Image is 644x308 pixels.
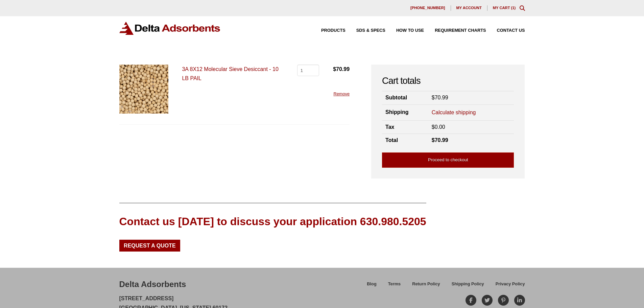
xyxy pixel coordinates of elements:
[432,95,435,100] span: $
[405,5,451,11] a: [PHONE_NUMBER]
[385,28,424,33] a: How to Use
[119,214,426,229] div: Contact us [DATE] to discuss your application 630.980.5205
[424,28,486,33] a: Requirement Charts
[119,240,181,251] a: Request a Quote
[382,280,406,292] a: Terms
[412,282,440,286] span: Return Policy
[119,65,168,114] img: 3A 8X12 Molecular Sieve Desiccant - 10 LB PAIL
[333,91,350,96] a: Remove this item
[406,280,446,292] a: Return Policy
[446,280,490,292] a: Shipping Policy
[410,6,445,10] span: [PHONE_NUMBER]
[297,65,319,76] input: Product quantity
[356,28,385,33] span: SDS & SPECS
[452,282,484,286] span: Shipping Policy
[361,280,382,292] a: Blog
[382,152,514,168] a: Proceed to checkout
[382,134,428,147] th: Total
[435,28,486,33] span: Requirement Charts
[520,5,525,11] div: Toggle Modal Content
[124,243,176,248] span: Request a Quote
[497,28,525,33] span: Contact Us
[490,280,525,292] a: Privacy Policy
[333,66,350,72] bdi: 70.99
[321,28,345,33] span: Products
[382,121,428,134] th: Tax
[396,28,424,33] span: How to Use
[119,279,186,290] div: Delta Adsorbents
[382,104,428,120] th: Shipping
[432,95,448,100] bdi: 70.99
[432,109,476,116] a: Calculate shipping
[496,282,525,286] span: Privacy Policy
[493,6,516,10] a: My Cart (1)
[382,91,428,104] th: Subtotal
[345,28,385,33] a: SDS & SPECS
[382,75,514,87] h2: Cart totals
[182,66,278,81] a: 3A 8X12 Molecular Sieve Desiccant - 10 LB PAIL
[310,28,345,33] a: Products
[432,137,448,143] bdi: 70.99
[512,6,514,10] span: 1
[432,124,435,130] span: $
[367,282,376,286] span: Blog
[388,282,401,286] span: Terms
[432,124,445,130] bdi: 0.00
[119,22,221,35] img: Delta Adsorbents
[486,28,525,33] a: Contact Us
[456,6,482,10] span: My account
[432,137,435,143] span: $
[333,66,336,72] span: $
[451,5,487,11] a: My account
